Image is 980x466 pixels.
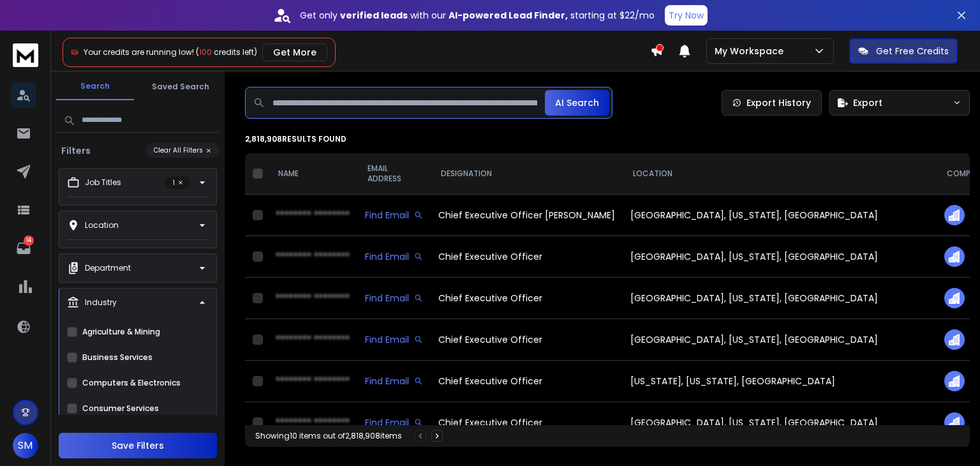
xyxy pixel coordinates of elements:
span: 100 [199,47,212,57]
p: 1 [165,176,191,189]
div: Find Email [365,333,423,346]
div: Find Email [365,209,423,222]
button: Clear All Filters [146,143,219,158]
button: Try Now [665,5,708,26]
th: EMAIL ADDRESS [357,153,431,195]
p: Location [85,220,119,230]
button: SM [13,433,38,458]
label: Computers & Electronics [82,378,181,388]
span: Export [853,96,882,109]
span: Your credits are running low! [84,47,194,57]
label: Agriculture & Mining [82,327,160,337]
h3: Filters [56,144,96,157]
span: ( credits left) [196,47,257,57]
p: 2,818,908 results found [245,134,970,144]
div: Showing 10 items out of 2,818,908 items [255,431,402,441]
div: Find Email [365,292,423,304]
button: Saved Search [142,74,219,100]
a: 14 [11,236,36,261]
button: Save Filters [59,433,217,458]
p: 14 [24,236,34,246]
th: NAME [268,153,357,195]
td: [GEOGRAPHIC_DATA], [US_STATE], [GEOGRAPHIC_DATA] [623,195,937,236]
p: Get only with our starting at $22/mo [300,9,655,22]
strong: AI-powered Lead Finder, [449,9,568,22]
button: Search [56,73,134,100]
th: LOCATION [623,153,937,195]
td: [GEOGRAPHIC_DATA], [US_STATE], [GEOGRAPHIC_DATA] [623,236,937,278]
strong: verified leads [340,9,408,22]
td: Chief Executive Officer [431,402,623,444]
p: Try Now [669,9,704,22]
p: Industry [85,297,117,308]
td: [GEOGRAPHIC_DATA], [US_STATE], [GEOGRAPHIC_DATA] [623,402,937,444]
div: Find Email [365,250,423,263]
p: Department [85,263,131,273]
p: Get Free Credits [876,45,949,57]
td: [GEOGRAPHIC_DATA], [US_STATE], [GEOGRAPHIC_DATA] [623,319,937,361]
td: [GEOGRAPHIC_DATA], [US_STATE], [GEOGRAPHIC_DATA] [623,278,937,319]
iframe: Intercom live chat [933,422,964,453]
td: [US_STATE], [US_STATE], [GEOGRAPHIC_DATA] [623,361,937,402]
th: DESIGNATION [431,153,623,195]
button: Get Free Credits [849,38,958,64]
label: Consumer Services [82,403,159,414]
p: Job Titles [85,177,121,188]
button: Get More [262,43,327,61]
label: Business Services [82,352,152,363]
div: Find Email [365,416,423,429]
div: Find Email [365,375,423,387]
a: Export History [722,90,822,116]
p: My Workspace [715,45,789,57]
td: Chief Executive Officer [431,361,623,402]
td: Chief Executive Officer [431,319,623,361]
td: Chief Executive Officer [PERSON_NAME] [431,195,623,236]
button: AI Search [545,90,609,116]
img: logo [13,43,38,67]
td: Chief Executive Officer [431,278,623,319]
td: Chief Executive Officer [431,236,623,278]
